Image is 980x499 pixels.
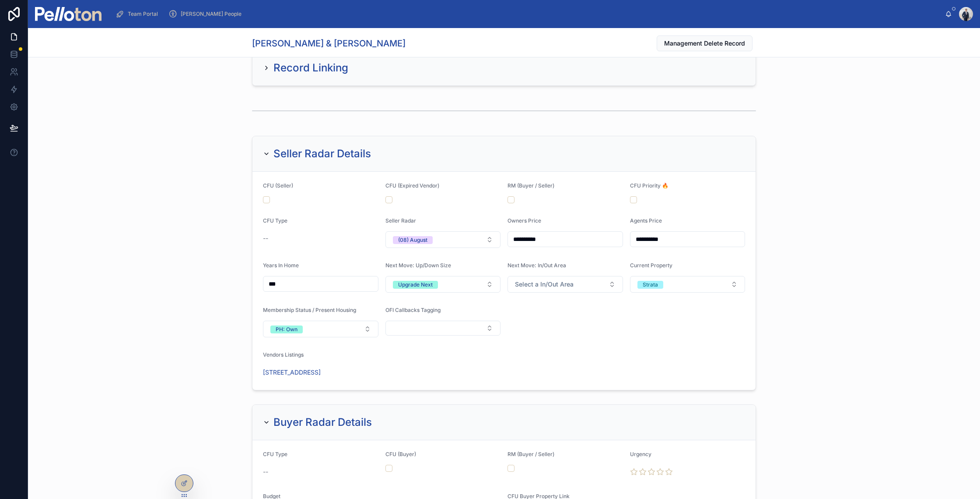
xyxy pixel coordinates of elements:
[664,39,745,48] span: Management Delete Record
[113,6,164,22] a: Team Portal
[263,321,378,337] button: Select Button
[263,368,321,377] a: [STREET_ADDRESS]
[630,451,651,457] span: Urgency
[385,321,501,336] button: Select Button
[398,236,427,244] div: (08) August
[263,217,287,224] span: CFU Type
[385,307,441,313] span: OFI Callbacks Tagging
[385,451,416,457] span: CFU (Buyer)
[108,4,945,24] div: scrollable content
[507,217,541,224] span: Owners Price
[507,276,623,293] button: Select Button
[263,451,287,457] span: CFU Type
[385,182,439,189] span: CFU (Expired Vendor)
[263,467,268,476] span: --
[398,281,433,289] div: Upgrade Next
[385,276,501,293] button: Select Button
[128,11,158,18] span: Team Portal
[252,37,406,50] h1: [PERSON_NAME] & [PERSON_NAME]
[657,35,752,51] button: Management Delete Record
[630,276,745,293] button: Select Button
[270,325,303,333] button: Unselect PH_OWN
[643,281,658,289] div: Strata
[263,307,356,313] span: Membership Status / Present Housing
[630,217,662,224] span: Agents Price
[273,415,372,429] h2: Buyer Radar Details
[507,451,554,457] span: RM (Buyer / Seller)
[630,182,668,189] span: CFU Priority 🔥
[166,6,248,22] a: [PERSON_NAME] People
[385,217,416,224] span: Seller Radar
[507,182,554,189] span: RM (Buyer / Seller)
[263,182,293,189] span: CFU (Seller)
[630,262,672,269] span: Current Property
[263,234,268,243] span: --
[273,147,371,161] h2: Seller Radar Details
[181,11,241,18] span: [PERSON_NAME] People
[276,326,297,333] div: PH: Own
[273,61,348,75] h2: Record Linking
[263,262,299,269] span: Years In Home
[385,231,501,248] button: Select Button
[385,262,451,269] span: Next Move: Up/Down Size
[35,7,101,21] img: App logo
[507,262,566,269] span: Next Move: In/Out Area
[515,280,574,289] span: Select a In/Out Area
[263,351,304,358] span: Vendors Listings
